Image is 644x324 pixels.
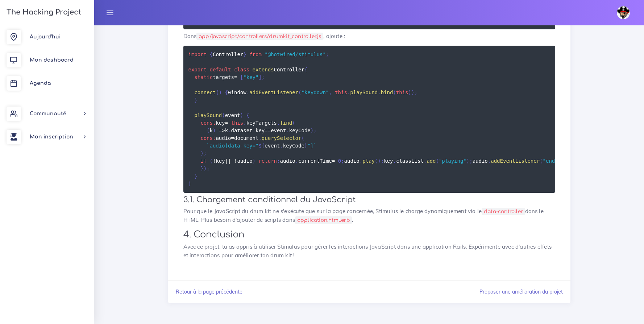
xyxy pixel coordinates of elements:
span: ) [408,90,411,95]
span: Communauté [30,111,66,116]
span: ; [341,158,344,164]
span: ( [210,158,213,164]
img: avatar [617,6,630,19]
span: "keydown" [301,90,329,95]
span: ; [207,166,209,171]
h3: 3.1. Chargement conditionnel du JavaScript [183,195,555,204]
a: Retour à la page précédente [176,288,242,295]
span: ( [298,90,301,95]
span: this [335,90,347,95]
span: static [194,74,213,80]
span: export [188,67,207,72]
p: Dans , ajoute : [183,32,555,41]
span: => [219,128,225,133]
span: . [393,158,396,164]
span: . [424,158,427,164]
span: ; [313,128,316,133]
span: Aujourd'hui [30,34,61,40]
span: } [188,181,191,187]
span: ( [375,158,378,164]
span: . [378,90,381,95]
span: const [200,120,216,126]
span: ; [277,158,280,164]
span: find [280,120,292,126]
span: . [280,143,283,149]
span: . [228,128,231,133]
span: == [265,128,271,133]
span: . [286,128,289,133]
span: ( [540,158,543,164]
span: playSound [350,90,378,95]
span: ( [216,90,219,95]
span: ) [253,158,255,164]
span: ; [262,74,265,80]
span: "] [307,143,313,149]
span: return [258,158,277,164]
code: application.html.erb [295,216,352,224]
code: app/javascript/controllers/drumkit_controller.js [196,33,323,40]
span: = [332,158,335,164]
span: { [210,51,213,57]
span: { [246,112,249,118]
span: this [231,120,244,126]
span: . [253,128,255,133]
span: ) [411,90,414,95]
span: ) [213,128,216,133]
span: = [231,135,234,141]
code: data-controller [482,208,525,215]
span: [ [240,74,243,80]
span: "key" [243,74,258,80]
span: connect [194,90,216,95]
span: ) [466,158,469,164]
span: . [347,90,350,95]
span: ! [234,158,237,164]
span: ( [292,120,295,126]
span: event [225,112,240,118]
span: = [225,120,228,126]
span: . [277,120,280,126]
span: ` [313,143,316,149]
span: add [427,158,436,164]
span: } [304,143,307,149]
h3: The Hacking Project [4,8,81,16]
span: { [304,67,307,72]
span: . [360,158,362,164]
span: querySelector [262,135,302,141]
span: . [295,158,298,164]
span: ; [469,158,472,164]
span: ; [414,90,417,95]
span: . [246,90,249,95]
span: ( [301,135,304,141]
span: const [200,135,216,141]
span: ) [311,128,313,133]
span: ] [258,74,261,80]
span: from [249,51,262,57]
span: addEventListener [491,158,540,164]
span: || [225,158,231,164]
span: } [200,166,203,171]
span: } [243,51,246,57]
span: . [488,158,491,164]
span: 0 [338,158,341,164]
span: ) [200,150,203,156]
span: "playing" [439,158,466,164]
span: ; [326,51,329,57]
p: Avec ce projet, tu as appris à utiliser Stimulus pour gérer les interactions JavaScript dans une ... [183,242,555,260]
span: ) [204,166,207,171]
span: k [210,128,213,133]
span: extends [253,67,274,72]
span: ; [381,158,384,164]
p: Pour que le JavaScript du drum kit ne s'exécute que sur la page concernée, Stimulus le charge dyn... [183,207,555,224]
span: ` [207,143,209,149]
span: ${ [258,143,265,149]
span: ) [378,158,381,164]
span: if [200,158,207,164]
span: , [329,90,332,95]
span: ( [393,90,396,95]
span: { [225,90,228,95]
span: ( [207,128,209,133]
span: Mon inscription [30,134,73,140]
span: event keyCode [258,143,307,149]
span: } [194,173,197,179]
span: "ended" [543,158,564,164]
